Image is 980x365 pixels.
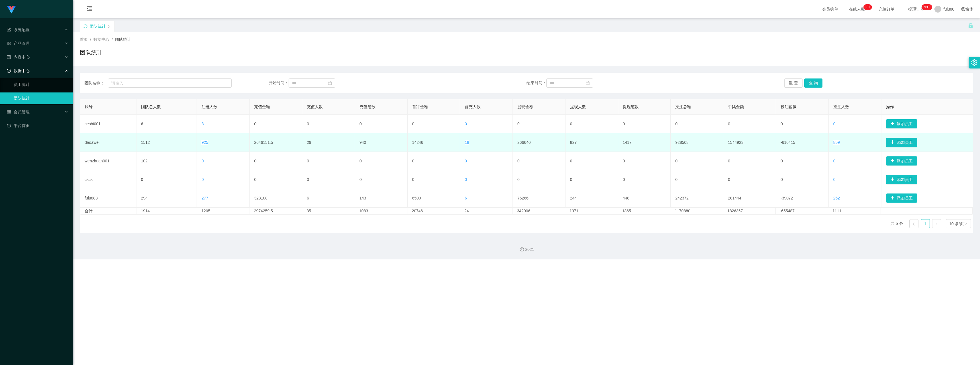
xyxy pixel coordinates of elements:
a: 员工统计 [14,79,68,90]
span: 充值金额 [254,104,270,109]
td: 14246 [408,133,460,152]
td: dadawei [80,133,136,152]
span: 内容中心 [7,55,30,59]
i: 图标: appstore-o [7,41,11,45]
td: 0 [302,115,355,133]
a: 1 [921,219,930,228]
td: 0 [408,115,460,133]
p: 1 [866,4,868,10]
li: 共 5 条， [891,219,907,228]
td: 448 [618,189,671,207]
td: 1512 [136,133,197,152]
span: 操作 [886,104,894,109]
span: 首冲金额 [412,104,428,109]
td: 1083 [355,208,408,214]
span: 账号 [85,104,93,109]
td: 281444 [723,189,776,207]
span: 系统配置 [7,27,30,32]
div: 2021 [77,247,975,253]
td: 0 [723,115,776,133]
span: 提现金额 [517,104,533,109]
span: 925 [201,140,208,145]
span: 结束时间： [526,80,546,85]
span: / [90,37,91,42]
span: 0 [201,159,204,163]
td: wenzhuan001 [80,152,136,170]
span: 0 [465,122,467,126]
button: 查 询 [804,78,822,88]
sup: 241 [922,4,932,10]
td: 244 [565,189,618,207]
span: 产品管理 [7,41,30,46]
i: 图标: calendar [328,81,332,85]
td: 0 [776,170,829,189]
td: 0 [776,115,829,133]
td: 1826367 [723,208,776,214]
i: 图标: down [964,222,967,226]
span: 开始时间： [269,80,289,85]
i: 图标: left [912,222,916,226]
li: 上一页 [909,219,918,228]
span: 0 [465,159,467,163]
button: 图标: plus添加员工 [886,156,917,166]
span: 0 [833,122,836,126]
span: 提现订单 [905,7,927,11]
span: 提现人数 [570,104,586,109]
td: 242372 [671,189,723,207]
span: 会员管理 [7,110,30,114]
span: 252 [833,196,840,200]
span: 团队统计 [115,37,131,42]
button: 图标: plus添加员工 [886,193,917,203]
span: 0 [833,177,836,182]
span: 18 [465,140,469,145]
i: 图标: close [107,25,111,28]
td: 76266 [513,189,565,207]
td: 0 [136,170,197,189]
td: 294 [136,189,197,207]
td: 266640 [513,133,565,152]
i: 图标: unlock [968,23,973,28]
td: 24 [460,208,513,214]
td: 0 [302,170,355,189]
td: 29 [302,133,355,152]
i: 图标: check-circle-o [7,69,11,73]
sup: 10 [863,4,872,10]
td: 0 [355,152,408,170]
td: cscs [80,170,136,189]
td: 0 [723,152,776,170]
td: 0 [671,152,723,170]
td: 合计 [80,208,136,214]
i: 图标: right [935,222,938,226]
td: 2974259.5 [250,208,303,214]
td: 0 [355,115,408,133]
input: 请输入 [108,78,232,88]
td: 328108 [250,189,302,207]
td: 1205 [197,208,250,214]
i: 图标: form [7,28,11,32]
span: 团队名称： [84,80,108,86]
span: 0 [465,177,467,182]
i: 图标: copyright [520,247,524,251]
i: 图标: profile [7,55,11,59]
td: 6500 [408,189,460,207]
span: 数据中心 [7,68,30,73]
td: 35 [302,208,355,214]
div: 团队统计 [90,21,106,32]
span: 在线人数 [846,7,868,11]
i: 图标: sync [83,24,87,28]
span: 0 [201,177,204,182]
td: fulu888 [80,189,136,207]
td: 1865 [618,208,671,214]
td: 0 [513,170,565,189]
td: 6 [302,189,355,207]
span: / [112,37,113,42]
p: 0 [868,4,870,10]
span: 注册人数 [201,104,217,109]
i: 图标: calendar [586,81,590,85]
i: 图标: global [961,7,965,11]
td: 0 [408,170,460,189]
img: logo.9652507e.png [7,6,16,14]
a: 图标: dashboard平台首页 [7,120,68,131]
td: 0 [565,170,618,189]
td: 1417 [618,133,671,152]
